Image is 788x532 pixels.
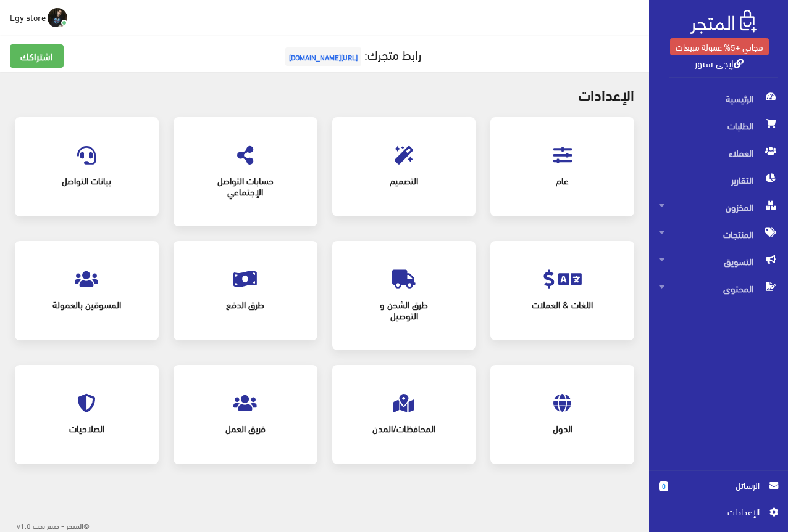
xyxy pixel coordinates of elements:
[196,415,295,442] span: فريق العمل
[659,221,778,248] span: المنتجات
[354,167,454,194] span: التصميم
[354,398,454,442] a: المحافظات/المدن
[354,150,454,194] a: التصميم
[196,398,295,442] a: فريق العمل
[659,85,778,112] span: الرئيسية
[649,221,788,248] a: المنتجات
[10,44,64,68] a: اشتراكك
[649,139,788,166] a: العملاء
[37,291,136,318] span: المسوقين بالعمولة
[659,275,778,302] span: المحتوى
[17,518,64,532] span: - صنع بحب v1.0
[285,47,361,66] span: [URL][DOMAIN_NAME]
[649,112,788,139] a: الطلبات
[15,86,634,112] h2: اﻹعدادات
[659,112,778,139] span: الطلبات
[659,166,778,194] span: التقارير
[513,398,613,442] a: الدول
[678,478,760,492] span: الرسائل
[649,166,788,194] a: التقارير
[354,415,454,442] span: المحافظات/المدن
[37,274,136,318] a: المسوقين بالعمولة
[659,505,778,525] a: اﻹعدادات
[513,274,613,318] a: اللغات & العملات
[649,85,788,112] a: الرئيسية
[695,54,744,72] a: إيجى ستور
[659,248,778,275] span: التسويق
[670,38,769,55] a: مجاني +5% عمولة مبيعات
[354,291,454,328] span: طرق الشحن و التوصيل
[196,274,295,318] a: طرق الدفع
[37,415,136,442] span: الصلاحيات
[196,150,295,204] a: حسابات التواصل الإجتماعي
[282,43,421,65] a: رابط متجرك:[URL][DOMAIN_NAME]
[37,398,136,442] a: الصلاحيات
[37,150,136,194] a: بيانات التواصل
[196,291,295,318] span: طرق الدفع
[10,7,67,27] a: ... Egy store
[690,10,757,34] img: .
[669,505,759,518] span: اﻹعدادات
[649,275,788,302] a: المحتوى
[513,167,613,194] span: عام
[649,194,788,221] a: المخزون
[196,167,295,204] span: حسابات التواصل الإجتماعي
[513,150,613,194] a: عام
[37,167,136,194] span: بيانات التواصل
[354,274,454,328] a: طرق الشحن و التوصيل
[513,415,613,442] span: الدول
[659,478,778,505] a: 0 الرسائل
[48,8,67,28] img: ...
[10,9,46,25] span: Egy store
[659,481,668,491] span: 0
[659,139,778,166] span: العملاء
[66,520,83,531] strong: المتجر
[659,194,778,221] span: المخزون
[513,291,613,318] span: اللغات & العملات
